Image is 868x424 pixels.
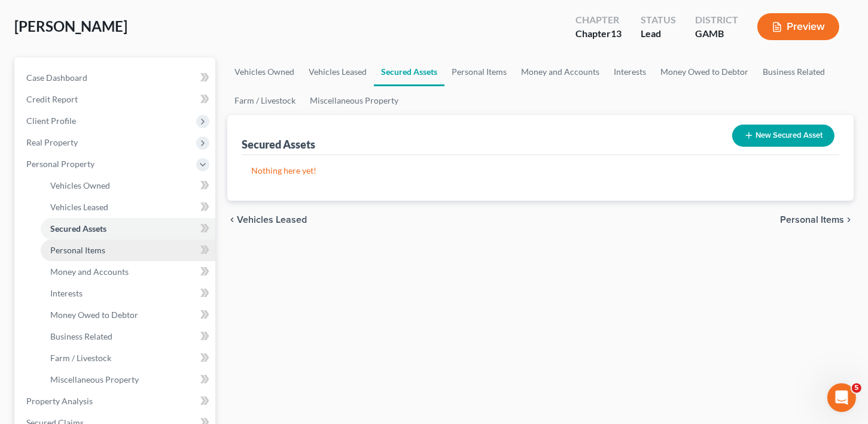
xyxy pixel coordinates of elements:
span: Farm / Livestock [50,353,111,363]
a: Personal Items [444,57,514,86]
a: Vehicles Leased [301,57,374,86]
a: Farm / Livestock [227,86,303,115]
span: Vehicles Owned [50,180,110,190]
span: Personal Property [26,159,95,169]
a: Money Owed to Debtor [653,57,756,86]
span: Client Profile [26,116,76,126]
span: Interests [50,288,83,298]
span: [PERSON_NAME] [14,17,127,35]
p: Nothing here yet! [251,165,830,177]
span: Credit Report [26,94,78,104]
span: Business Related [50,331,112,341]
span: 13 [611,28,622,39]
iframe: Intercom live chat [827,383,856,412]
div: Lead [641,27,676,41]
a: Miscellaneous Property [303,86,406,115]
div: Secured Assets [242,137,315,152]
a: Secured Assets [41,218,215,240]
span: Real Property [26,137,78,147]
a: Money and Accounts [514,57,607,86]
span: Personal Items [780,215,844,225]
div: Chapter [575,27,622,41]
a: Credit Report [17,89,215,110]
div: Chapter [575,13,622,27]
button: New Secured Asset [732,125,835,147]
a: Secured Assets [374,57,444,86]
a: Money Owed to Debtor [41,304,215,326]
button: Personal Items chevron_right [780,215,854,225]
a: Case Dashboard [17,67,215,89]
span: Secured Assets [50,223,106,234]
i: chevron_right [844,215,854,225]
span: Property Analysis [26,396,93,406]
a: Interests [607,57,653,86]
a: Business Related [41,326,215,347]
a: Money and Accounts [41,261,215,283]
a: Personal Items [41,240,215,261]
a: Vehicles Owned [41,175,215,196]
a: Farm / Livestock [41,347,215,369]
button: Preview [757,13,839,40]
i: chevron_left [227,215,237,225]
a: Vehicles Leased [41,196,215,218]
a: Interests [41,283,215,304]
span: Personal Items [50,245,105,255]
span: Miscellaneous Property [50,374,139,384]
a: Miscellaneous Property [41,369,215,390]
a: Property Analysis [17,390,215,412]
div: Status [641,13,676,27]
span: Case Dashboard [26,72,87,83]
span: Money Owed to Debtor [50,310,138,320]
a: Vehicles Owned [227,57,301,86]
span: Vehicles Leased [50,202,108,212]
span: Vehicles Leased [237,215,307,225]
span: 5 [852,383,861,393]
a: Business Related [756,57,832,86]
button: chevron_left Vehicles Leased [227,215,307,225]
span: Money and Accounts [50,266,129,277]
div: District [695,13,738,27]
div: GAMB [695,27,738,41]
